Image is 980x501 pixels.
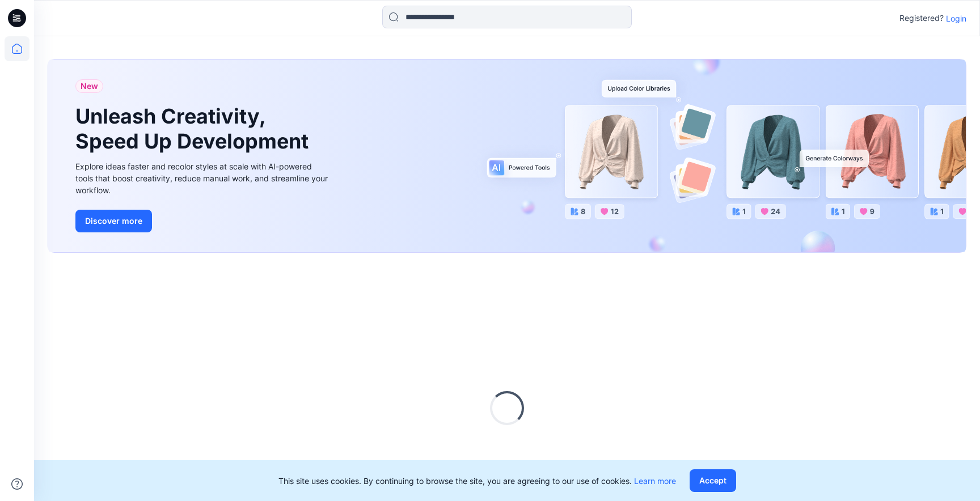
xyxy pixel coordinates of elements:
[81,79,98,93] span: New
[690,469,736,492] button: Accept
[75,160,331,196] div: Explore ideas faster and recolor styles at scale with AI-powered tools that boost creativity, red...
[278,475,676,487] p: This site uses cookies. By continuing to browse the site, you are agreeing to our use of cookies.
[75,210,331,232] a: Discover more
[946,12,966,24] p: Login
[899,11,944,25] p: Registered?
[75,104,314,153] h1: Unleash Creativity, Speed Up Development
[634,476,676,486] a: Learn more
[75,210,152,232] button: Discover more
